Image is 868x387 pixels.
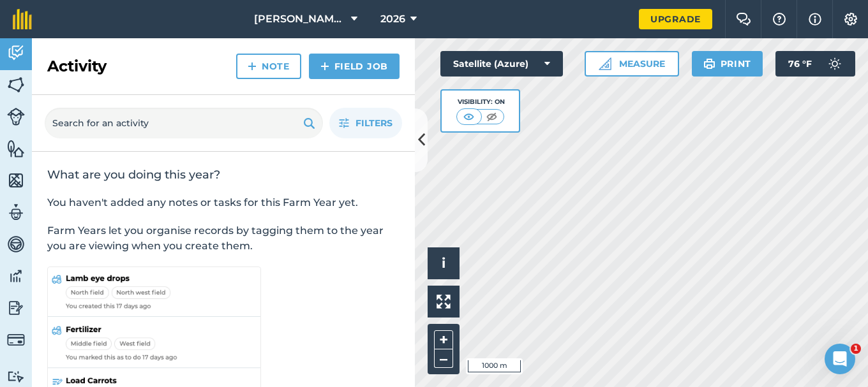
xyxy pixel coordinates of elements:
[434,349,453,368] button: –
[703,56,715,71] img: svg+xml;base64,PHN2ZyB4bWxucz0iaHR0cDovL3d3dy53My5vcmcvMjAwMC9zdmciIHdpZHRoPSIxOSIgaGVpZ2h0PSIyNC...
[437,295,451,309] img: Four arrows, one pointing top left, one top right, one bottom right and the last bottom left
[47,195,400,210] p: You haven't added any notes or tasks for this Farm Year yet.
[822,51,848,77] img: svg+xml;base64,PD94bWwgdmVyc2lvbj0iMS4wIiBlbmNvZGluZz0idXRmLTgiPz4KPCEtLSBHZW5lcmF0b3I6IEFkb2JlIE...
[484,110,500,123] img: svg+xml;base64,PHN2ZyB4bWxucz0iaHR0cDovL3d3dy53My5vcmcvMjAwMC9zdmciIHdpZHRoPSI1MCIgaGVpZ2h0PSI0MC...
[7,75,25,94] img: svg+xml;base64,PHN2ZyB4bWxucz0iaHR0cDovL3d3dy53My5vcmcvMjAwMC9zdmciIHdpZHRoPSI1NiIgaGVpZ2h0PSI2MC...
[248,59,257,74] img: svg+xml;base64,PHN2ZyB4bWxucz0iaHR0cDovL3d3dy53My5vcmcvMjAwMC9zdmciIHdpZHRoPSIxNCIgaGVpZ2h0PSIyNC...
[456,97,505,107] div: Visibility: On
[329,108,402,138] button: Filters
[585,51,679,77] button: Measure
[692,51,763,77] button: Print
[7,331,25,349] img: svg+xml;base64,PD94bWwgdmVyc2lvbj0iMS4wIiBlbmNvZGluZz0idXRmLTgiPz4KPCEtLSBHZW5lcmF0b3I6IEFkb2JlIE...
[440,51,563,77] button: Satellite (Azure)
[428,247,460,279] button: i
[736,13,751,26] img: Two speech bubbles overlapping with the left bubble in the forefront
[13,9,32,29] img: fieldmargin Logo
[47,167,400,182] h2: What are you doing this year?
[254,11,346,27] span: [PERSON_NAME]/SAS Farm
[7,43,25,62] img: svg+xml;base64,PD94bWwgdmVyc2lvbj0iMS4wIiBlbmNvZGluZz0idXRmLTgiPz4KPCEtLSBHZW5lcmF0b3I6IEFkb2JlIE...
[45,108,323,138] input: Search for an activity
[7,370,25,383] img: svg+xml;base64,PD94bWwgdmVyc2lvbj0iMS4wIiBlbmNvZGluZz0idXRmLTgiPz4KPCEtLSBHZW5lcmF0b3I6IEFkb2JlIE...
[7,108,25,126] img: svg+xml;base64,PD94bWwgdmVyc2lvbj0iMS4wIiBlbmNvZGluZz0idXRmLTgiPz4KPCEtLSBHZW5lcmF0b3I6IEFkb2JlIE...
[434,330,453,349] button: +
[7,171,25,190] img: svg+xml;base64,PHN2ZyB4bWxucz0iaHR0cDovL3d3dy53My5vcmcvMjAwMC9zdmciIHdpZHRoPSI1NiIgaGVpZ2h0PSI2MC...
[7,267,25,286] img: svg+xml;base64,PD94bWwgdmVyc2lvbj0iMS4wIiBlbmNvZGluZz0idXRmLTgiPz4KPCEtLSBHZW5lcmF0b3I6IEFkb2JlIE...
[355,116,393,130] span: Filters
[788,51,812,77] span: 76 ° F
[639,9,712,29] a: Upgrade
[851,344,861,354] span: 1
[303,115,315,131] img: svg+xml;base64,PHN2ZyB4bWxucz0iaHR0cDovL3d3dy53My5vcmcvMjAwMC9zdmciIHdpZHRoPSIxOSIgaGVpZ2h0PSIyNC...
[47,223,400,254] p: Farm Years let you organise records by tagging them to the year you are viewing when you create t...
[309,54,400,79] a: Field Job
[461,110,477,123] img: svg+xml;base64,PHN2ZyB4bWxucz0iaHR0cDovL3d3dy53My5vcmcvMjAwMC9zdmciIHdpZHRoPSI1MCIgaGVpZ2h0PSI0MC...
[599,57,611,70] img: Ruler icon
[7,139,25,158] img: svg+xml;base64,PHN2ZyB4bWxucz0iaHR0cDovL3d3dy53My5vcmcvMjAwMC9zdmciIHdpZHRoPSI1NiIgaGVpZ2h0PSI2MC...
[380,11,405,27] span: 2026
[236,54,301,79] a: Note
[320,59,329,74] img: svg+xml;base64,PHN2ZyB4bWxucz0iaHR0cDovL3d3dy53My5vcmcvMjAwMC9zdmciIHdpZHRoPSIxNCIgaGVpZ2h0PSIyNC...
[7,298,25,318] img: svg+xml;base64,PD94bWwgdmVyc2lvbj0iMS4wIiBlbmNvZGluZz0idXRmLTgiPz4KPCEtLSBHZW5lcmF0b3I6IEFkb2JlIE...
[825,344,855,374] iframe: Intercom live chat
[775,51,855,77] button: 76 °F
[7,235,25,254] img: svg+xml;base64,PD94bWwgdmVyc2lvbj0iMS4wIiBlbmNvZGluZz0idXRmLTgiPz4KPCEtLSBHZW5lcmF0b3I6IEFkb2JlIE...
[442,255,445,271] span: i
[7,203,25,222] img: svg+xml;base64,PD94bWwgdmVyc2lvbj0iMS4wIiBlbmNvZGluZz0idXRmLTgiPz4KPCEtLSBHZW5lcmF0b3I6IEFkb2JlIE...
[772,13,787,26] img: A question mark icon
[809,11,821,27] img: svg+xml;base64,PHN2ZyB4bWxucz0iaHR0cDovL3d3dy53My5vcmcvMjAwMC9zdmciIHdpZHRoPSIxNyIgaGVpZ2h0PSIxNy...
[47,56,107,77] h2: Activity
[843,13,858,26] img: A cog icon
